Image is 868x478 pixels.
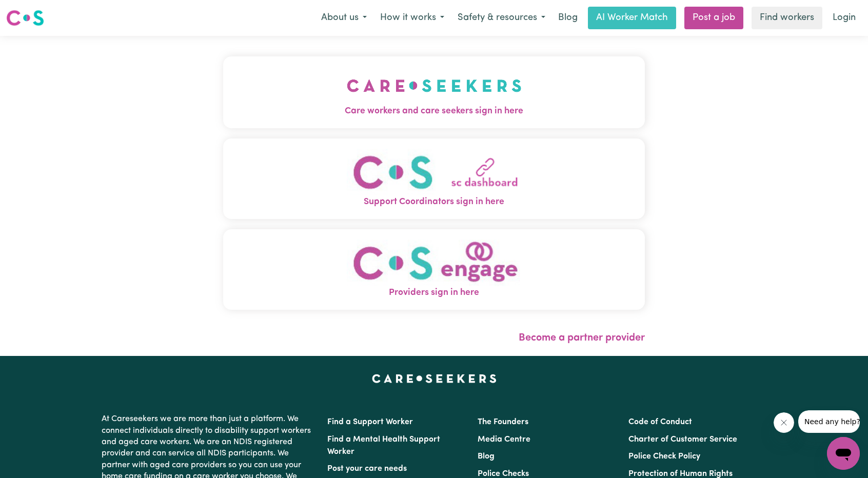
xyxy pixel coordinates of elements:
[327,465,407,473] a: Post your care needs
[372,374,497,383] a: Careseekers home page
[628,435,737,444] a: Charter of Customer Service
[628,452,700,461] a: Police Check Policy
[826,7,862,29] a: Login
[327,418,413,426] a: Find a Support Worker
[478,452,495,461] a: Blog
[628,418,692,426] a: Code of Conduct
[478,418,528,426] a: The Founders
[314,7,373,29] button: About us
[223,56,645,128] button: Care workers and care seekers sign in here
[327,435,440,456] a: Find a Mental Health Support Worker
[752,7,822,29] a: Find workers
[478,435,530,444] a: Media Centre
[827,437,860,470] iframe: Button to launch messaging window
[223,105,645,118] span: Care workers and care seekers sign in here
[373,7,451,29] button: How it works
[478,470,529,478] a: Police Checks
[519,333,645,343] a: Become a partner provider
[223,229,645,310] button: Providers sign in here
[451,7,552,29] button: Safety & resources
[6,9,44,27] img: Careseekers logo
[6,6,44,30] a: Careseekers logo
[223,138,645,219] button: Support Coordinators sign in here
[6,7,62,15] span: Need any help?
[588,7,676,29] a: AI Worker Match
[798,410,860,433] iframe: Message from company
[628,470,733,478] a: Protection of Human Rights
[223,195,645,209] span: Support Coordinators sign in here
[223,286,645,300] span: Providers sign in here
[552,7,584,29] a: Blog
[684,7,743,29] a: Post a job
[774,412,794,433] iframe: Close message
